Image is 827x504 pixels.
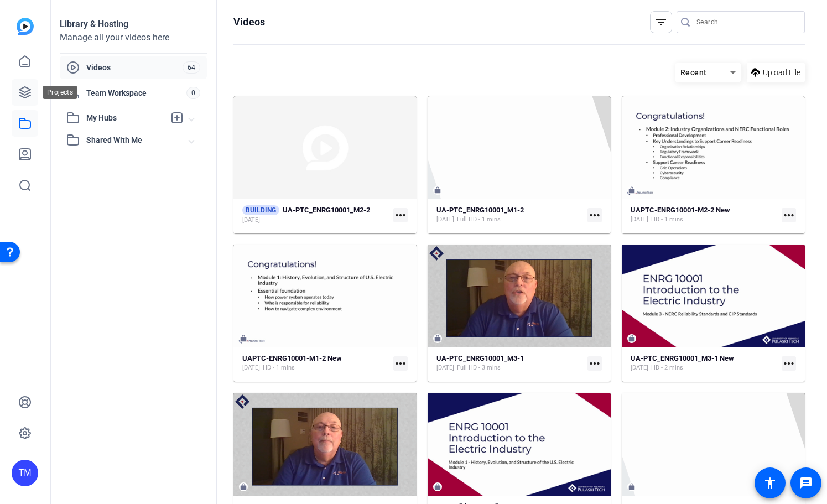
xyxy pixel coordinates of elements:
[60,129,207,151] mat-expansion-panel-header: Shared With Me
[242,205,389,225] a: BUILDINGUA-PTC_ENRG10001_M2-2[DATE]
[393,356,408,371] mat-icon: more_horiz
[436,363,454,372] span: [DATE]
[587,356,602,371] mat-icon: more_horiz
[60,31,207,44] div: Manage all your videos here
[651,363,683,372] span: HD - 2 mins
[242,354,389,372] a: UAPTC-ENRG10001-M1-2 New[DATE]HD - 1 mins
[60,18,207,31] div: Library & Hosting
[86,134,189,146] span: Shared With Me
[43,86,77,99] div: Projects
[587,208,602,222] mat-icon: more_horiz
[242,205,279,215] span: BUILDING
[651,215,683,224] span: HD - 1 mins
[12,460,38,486] div: TM
[631,206,730,214] strong: UAPTC-ENRG10001-M2-2 New
[680,68,707,77] span: Recent
[436,206,583,224] a: UA-PTC_ENRG10001_M1-2[DATE]Full HD - 1 mins
[436,215,454,224] span: [DATE]
[631,354,734,362] strong: UA-PTC_ENRG10001_M3-1 New
[436,206,524,214] strong: UA-PTC_ENRG10001_M1-2
[631,206,777,224] a: UAPTC-ENRG10001-M2-2 New[DATE]HD - 1 mins
[283,206,370,214] strong: UA-PTC_ENRG10001_M2-2
[631,215,648,224] span: [DATE]
[86,87,186,98] span: Team Workspace
[436,354,524,362] strong: UA-PTC_ENRG10001_M3-1
[763,67,800,79] span: Upload File
[242,354,342,362] strong: UAPTC-ENRG10001-M1-2 New
[263,363,295,372] span: HD - 1 mins
[782,356,796,371] mat-icon: more_horiz
[457,363,501,372] span: Full HD - 3 mins
[457,215,501,224] span: Full HD - 1 mins
[86,112,165,124] span: My Hubs
[393,208,408,222] mat-icon: more_horiz
[60,107,207,129] mat-expansion-panel-header: My Hubs
[631,363,648,372] span: [DATE]
[242,363,260,372] span: [DATE]
[654,15,668,29] mat-icon: filter_list
[763,476,777,490] mat-icon: accessibility
[799,476,813,490] mat-icon: message
[436,354,583,372] a: UA-PTC_ENRG10001_M3-1[DATE]Full HD - 3 mins
[233,15,265,29] h1: Videos
[631,354,777,372] a: UA-PTC_ENRG10001_M3-1 New[DATE]HD - 2 mins
[86,62,183,73] span: Videos
[696,15,796,29] input: Search
[747,63,805,82] button: Upload File
[17,18,34,35] img: blue-gradient.svg
[782,208,796,222] mat-icon: more_horiz
[186,87,200,99] span: 0
[183,61,200,74] span: 64
[242,216,260,225] span: [DATE]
